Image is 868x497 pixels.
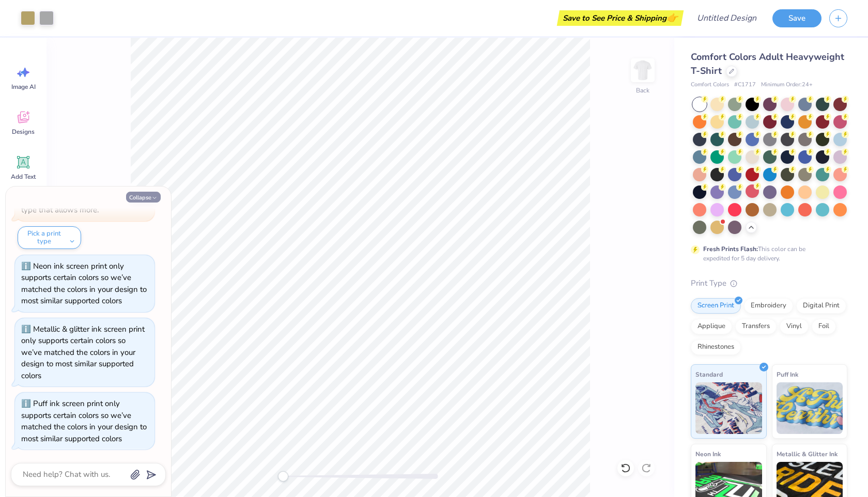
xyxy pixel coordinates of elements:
div: Embroidery [744,298,793,314]
button: Collapse [126,192,161,203]
span: Add Text [11,173,36,181]
span: Designs [12,128,35,136]
div: Rhinestones [691,339,741,355]
div: Puff ink screen print only supports certain colors so we’ve matched the colors in your design to ... [21,398,147,444]
button: Pick a print type [18,226,81,249]
strong: Fresh Prints Flash: [703,245,758,253]
img: Puff Ink [777,382,843,434]
div: Vinyl [780,319,809,334]
button: Save [772,9,822,27]
div: Foil [812,319,836,334]
span: Puff Ink [777,369,798,380]
span: Standard [695,369,723,380]
span: Metallic & Glitter Ink [777,448,838,459]
div: Print Type [691,277,847,289]
span: Comfort Colors [691,81,729,89]
div: Digital Print [796,298,846,314]
div: Screen Print [691,298,741,314]
div: Accessibility label [278,471,288,482]
div: Back [636,86,649,95]
div: This color can be expedited for 5 day delivery. [703,244,830,263]
span: # C1717 [734,81,756,89]
div: Transfers [735,319,777,334]
div: Save to See Price & Shipping [560,10,681,26]
div: Metallic & glitter ink screen print only supports certain colors so we’ve matched the colors in y... [21,324,145,381]
span: Minimum Order: 24 + [761,81,813,89]
img: Standard [695,382,762,434]
span: Neon Ink [695,448,721,459]
span: Image AI [11,83,36,91]
span: 👉 [667,11,678,24]
input: Untitled Design [689,8,765,28]
div: Neon ink screen print only supports certain colors so we’ve matched the colors in your design to ... [21,261,147,306]
img: Back [632,60,653,81]
div: Applique [691,319,732,334]
span: Comfort Colors Adult Heavyweight T-Shirt [691,51,844,77]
